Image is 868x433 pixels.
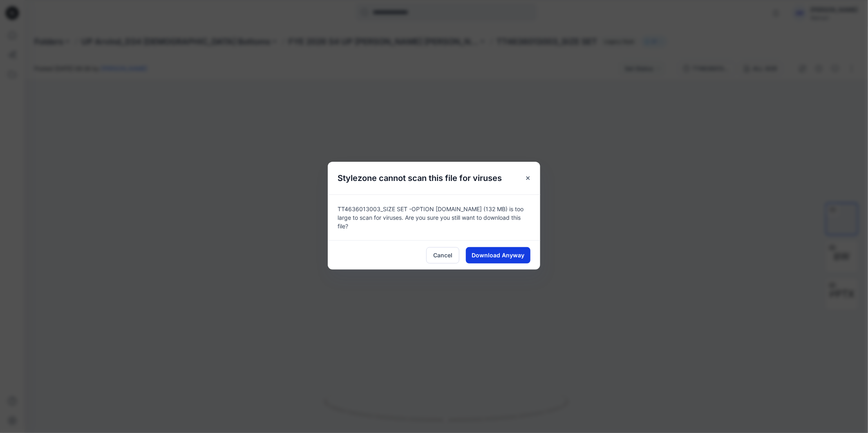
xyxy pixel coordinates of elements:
[433,251,452,259] span: Cancel
[472,251,525,259] span: Download Anyway
[426,247,459,263] button: Cancel
[521,171,535,185] button: Close
[328,162,512,194] h5: Stylezone cannot scan this file for viruses
[328,194,540,240] div: TT4636013003_SIZE SET -OPTION [DOMAIN_NAME] (132 MB) is too large to scan for viruses. Are you su...
[466,247,530,263] button: Download Anyway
